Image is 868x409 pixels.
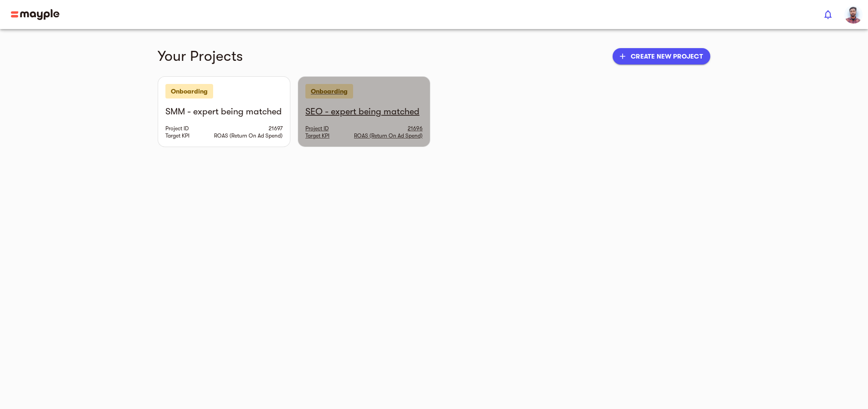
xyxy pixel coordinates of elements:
span: add [618,52,627,61]
button: Create new project [613,48,710,64]
span: Target KPI [305,132,329,139]
h6: SEO - expert being matched [305,106,423,118]
a: OnboardingSMM - expert being matchedProject ID21697Target KPIROAS (Return On Ad Spend) [158,76,290,147]
span: ROAS (Return On Ad Spend) [354,132,423,139]
span: ROAS (Return On Ad Spend) [214,132,283,139]
span: Project ID [305,125,329,132]
button: show 0 new notifications [817,4,839,25]
p: Onboarding [305,84,353,99]
span: 21696 [408,125,423,132]
h4: Your Projects [158,47,605,65]
span: Project ID [165,125,189,132]
button: OnboardingSMM - expert being matchedProject ID21697Target KPIROAS (Return On Ad Spend) [158,77,290,147]
img: Main logo [11,9,60,20]
p: Onboarding [165,84,213,99]
span: 21697 [269,125,283,132]
span: Create new project [620,51,703,62]
a: OnboardingSEO - expert being matchedProject ID21696Target KPIROAS (Return On Ad Spend) [298,76,430,147]
h6: SMM - expert being matched [165,106,283,118]
span: Target KPI [165,132,190,139]
button: OnboardingSEO - expert being matchedProject ID21696Target KPIROAS (Return On Ad Spend) [298,77,430,147]
img: 9EdfyedyQcOgB3vkUsya [844,5,863,24]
